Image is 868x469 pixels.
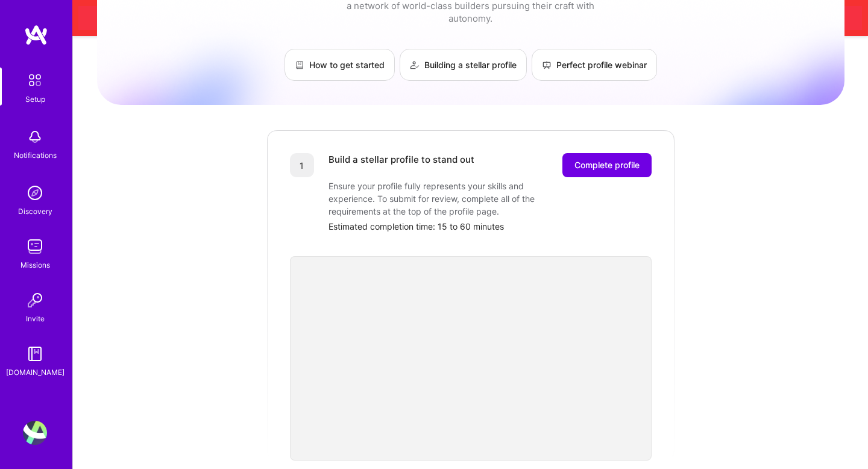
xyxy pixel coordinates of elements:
img: bell [23,125,47,149]
img: Perfect profile webinar [542,60,552,70]
img: How to get started [295,60,304,70]
a: User Avatar [20,421,50,445]
a: Perfect profile webinar [532,49,657,81]
div: Build a stellar profile to stand out [329,153,474,177]
a: How to get started [285,49,395,81]
div: [DOMAIN_NAME] [6,366,64,379]
img: logo [24,24,48,46]
div: Missions [20,259,50,271]
img: setup [22,68,48,93]
img: guide book [23,342,47,366]
div: Estimated completion time: 15 to 60 minutes [329,220,652,233]
div: Setup [25,93,45,105]
a: Building a stellar profile [400,49,527,81]
div: 1 [290,153,314,177]
img: User Avatar [23,421,47,445]
div: Ensure your profile fully represents your skills and experience. To submit for review, complete a... [329,180,570,218]
div: Notifications [14,149,57,162]
button: Complete profile [562,153,652,177]
img: Building a stellar profile [410,60,420,70]
img: Invite [23,288,47,312]
iframe: video [290,256,652,461]
div: Invite [26,312,45,325]
img: discovery [23,181,47,205]
div: Discovery [18,205,52,218]
img: teamwork [23,234,47,259]
span: Complete profile [574,159,640,171]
